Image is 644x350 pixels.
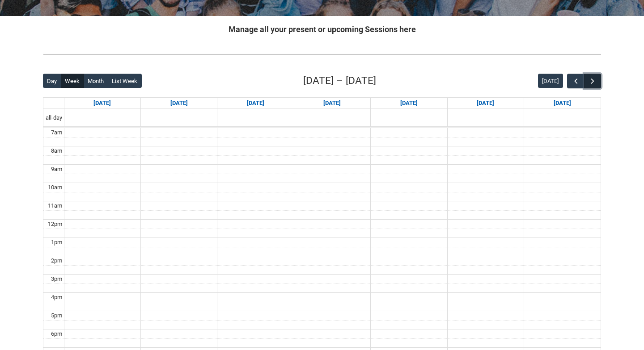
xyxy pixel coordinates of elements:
[84,74,108,88] button: Month
[245,98,266,108] a: Go to September 9, 2025
[43,23,601,35] h2: Manage all your present or upcoming Sessions here
[61,74,84,88] button: Week
[552,98,573,108] a: Go to September 13, 2025
[322,98,343,108] a: Go to September 10, 2025
[584,74,601,88] button: Next Week
[169,98,190,108] a: Go to September 8, 2025
[108,74,142,88] button: List Week
[49,329,64,338] div: 6pm
[49,275,64,283] div: 3pm
[44,113,64,122] span: all-day
[567,74,584,88] button: Previous Week
[49,165,64,174] div: 9am
[46,220,64,229] div: 12pm
[49,311,64,320] div: 5pm
[43,74,61,88] button: Day
[46,183,64,192] div: 10am
[43,50,601,59] img: REDU_GREY_LINE
[49,238,64,247] div: 1pm
[398,98,419,108] a: Go to September 11, 2025
[49,293,64,302] div: 4pm
[303,73,376,88] h2: [DATE] – [DATE]
[49,146,64,155] div: 8am
[475,98,496,108] a: Go to September 12, 2025
[49,256,64,265] div: 2pm
[92,98,113,108] a: Go to September 7, 2025
[538,74,563,88] button: [DATE]
[46,201,64,210] div: 11am
[49,128,64,137] div: 7am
